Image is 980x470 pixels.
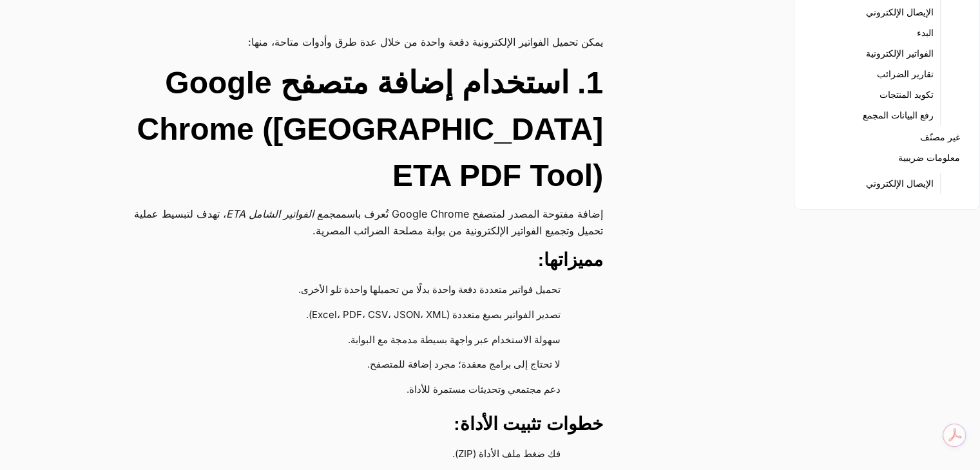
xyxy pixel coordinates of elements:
[119,442,577,467] li: فك ضغط ملف الأداة (ZIP).
[920,128,960,146] a: غير مصنّف
[119,278,577,303] li: تحميل فواتير متعددة دفعة واحدة بدلًا من تحميلها واحدة تلو الأخرى.
[106,413,603,436] h3: خطوات تثبيت الأداة:
[106,205,603,239] p: إضافة مفتوحة المصدر لمتصفح Google Chrome تُعرف باسم ، تهدف لتبسيط عملية تحميل وتجميع الفواتير الإ...
[866,174,934,193] a: الإيصال الإلكتروني
[879,86,934,104] a: تكويد المنتجات
[119,328,577,353] li: سهولة الاستخدام عبر واجهة بسيطة مدمجة مع البوابة.
[119,378,577,403] li: دعم مجتمعي وتحديثات مستمرة للأداة.
[863,106,934,124] a: رفع البيانات المجمع
[877,65,934,83] a: تقارير الضرائب
[917,24,934,42] a: البدء
[866,44,934,62] a: الفواتير الإلكترونية
[119,303,577,328] li: تصدير الفواتير بصيغ متعددة (Excel، PDF، CSV، JSON، XML).
[898,149,960,167] a: معلومات ضريبية
[866,3,934,21] a: الإيصال الإلكتروني
[106,249,603,272] h3: مميزاتها:
[106,60,603,199] h2: 1. استخدام إضافة متصفح Google Chrome ([GEOGRAPHIC_DATA] ETA PDF Tool)
[106,33,603,50] p: يمكن تحميل الفواتير الإلكترونية دفعة واحدة من خلال عدة طرق وأدوات متاحة، منها:
[226,207,341,220] em: مجمع الفواتير الشامل ETA
[119,353,577,378] li: لا تحتاج إلى برامج معقدة؛ مجرد إضافة للمتصفح.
